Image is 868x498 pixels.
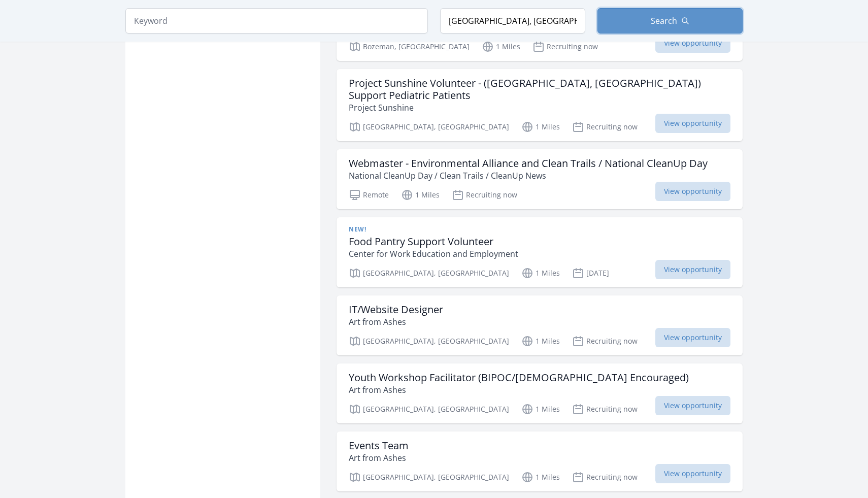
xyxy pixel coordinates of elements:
[349,267,509,279] p: [GEOGRAPHIC_DATA], [GEOGRAPHIC_DATA]
[349,471,509,483] p: [GEOGRAPHIC_DATA], [GEOGRAPHIC_DATA]
[349,372,689,384] h3: Youth Workshop Facilitator (BIPOC/[DEMOGRAPHIC_DATA] Encouraged)
[349,170,708,182] p: National CleanUp Day / Clean Trails / CleanUp News
[572,121,638,133] p: Recruiting now
[349,77,730,102] h3: Project Sunshine Volunteer - ([GEOGRAPHIC_DATA], [GEOGRAPHIC_DATA]) Support Pediatric Patients
[349,403,509,415] p: [GEOGRAPHIC_DATA], [GEOGRAPHIC_DATA]
[597,8,743,34] button: Search
[655,114,730,133] span: View opportunity
[337,363,743,423] a: Youth Workshop Facilitator (BIPOC/[DEMOGRAPHIC_DATA] Encouraged) Art from Ashes [GEOGRAPHIC_DATA]...
[349,248,518,260] p: Center for Work Education and Employment
[337,149,743,209] a: Webmaster - Environmental Alliance and Clean Trails / National CleanUp Day National CleanUp Day /...
[572,403,638,415] p: Recruiting now
[572,335,638,347] p: Recruiting now
[349,335,509,347] p: [GEOGRAPHIC_DATA], [GEOGRAPHIC_DATA]
[349,41,470,53] p: Bozeman, [GEOGRAPHIC_DATA]
[349,102,730,114] p: Project Sunshine
[349,189,389,201] p: Remote
[349,304,443,316] h3: IT/Website Designer
[349,440,409,452] h3: Events Team
[452,189,517,201] p: Recruiting now
[337,69,743,141] a: Project Sunshine Volunteer - ([GEOGRAPHIC_DATA], [GEOGRAPHIC_DATA]) Support Pediatric Patients Pr...
[401,189,440,201] p: 1 Miles
[349,316,443,328] p: Art from Ashes
[532,41,598,53] p: Recruiting now
[655,182,730,201] span: View opportunity
[521,267,560,279] p: 1 Miles
[655,328,730,347] span: View opportunity
[655,396,730,415] span: View opportunity
[521,335,560,347] p: 1 Miles
[337,431,743,491] a: Events Team Art from Ashes [GEOGRAPHIC_DATA], [GEOGRAPHIC_DATA] 1 Miles Recruiting now View oppor...
[125,8,428,34] input: Keyword
[572,267,609,279] p: [DATE]
[349,236,518,248] h3: Food Pantry Support Volunteer
[337,217,743,287] a: New! Food Pantry Support Volunteer Center for Work Education and Employment [GEOGRAPHIC_DATA], [G...
[655,260,730,279] span: View opportunity
[349,121,509,133] p: [GEOGRAPHIC_DATA], [GEOGRAPHIC_DATA]
[521,471,560,483] p: 1 Miles
[651,15,677,27] span: Search
[440,8,585,34] input: Location
[521,121,560,133] p: 1 Miles
[349,452,409,464] p: Art from Ashes
[655,34,730,53] span: View opportunity
[572,471,638,483] p: Recruiting now
[521,403,560,415] p: 1 Miles
[349,384,689,396] p: Art from Ashes
[349,157,708,170] h3: Webmaster - Environmental Alliance and Clean Trails / National CleanUp Day
[655,464,730,483] span: View opportunity
[337,295,743,355] a: IT/Website Designer Art from Ashes [GEOGRAPHIC_DATA], [GEOGRAPHIC_DATA] 1 Miles Recruiting now Vi...
[349,225,366,234] span: New!
[482,41,520,53] p: 1 Miles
